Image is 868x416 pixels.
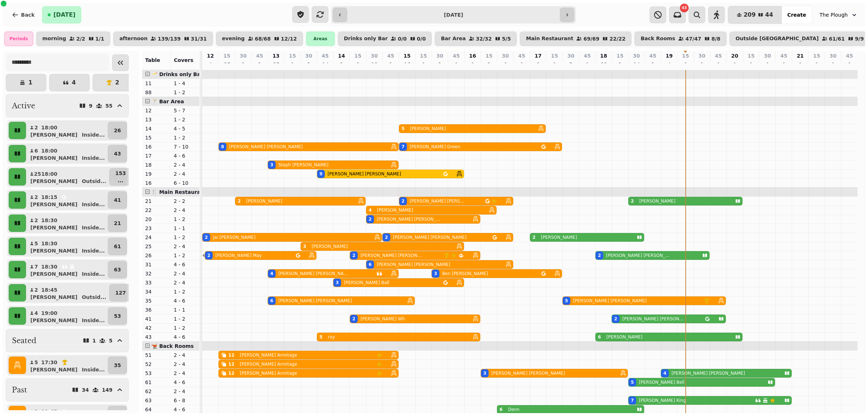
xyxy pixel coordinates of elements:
div: 2 [401,198,404,204]
p: 15 [748,52,754,59]
p: Steph [PERSON_NAME] [278,162,328,168]
p: 6 [34,147,38,154]
p: 22 / 22 [609,36,625,41]
p: 15 [289,52,296,59]
p: [PERSON_NAME] [PERSON_NAME] [410,198,467,204]
p: 4 [208,61,213,68]
p: Inside ... [82,366,105,373]
p: 26 [114,127,121,134]
button: 2 [93,74,133,91]
p: 30 [764,52,771,59]
p: 12 / 12 [281,36,297,41]
p: [PERSON_NAME] [410,126,446,132]
div: 6 [369,262,371,267]
button: Drinks only Bar0/00/0 [338,32,432,46]
p: 45 [256,52,263,59]
p: 2 [388,61,393,68]
span: 🍸 Bar Area [151,99,184,104]
p: Main Restaurant [526,36,573,42]
p: 16 [469,52,476,59]
div: 5 [565,298,568,304]
p: 11:45 [41,408,58,415]
span: 209 [744,12,756,18]
p: 30 [371,52,378,59]
p: 2 [34,408,38,415]
div: 4 [369,207,371,213]
div: 3 [434,271,437,276]
button: 153... [109,168,132,186]
p: 14 [338,52,345,59]
p: [PERSON_NAME] [PERSON_NAME] [328,171,401,177]
div: 5 [319,334,322,340]
p: 0 [830,61,836,68]
p: 18:30 [41,240,58,247]
p: 15 [617,52,624,59]
button: 4 [49,74,90,91]
p: 18:15 [41,194,58,201]
p: Back Rooms [641,36,675,42]
p: 0 [748,61,754,68]
p: 15 [420,52,427,59]
p: 0 [421,61,426,68]
p: 30 [240,52,247,59]
p: 0 [765,61,770,68]
p: 45 [322,52,328,59]
p: [PERSON_NAME] [639,198,676,204]
p: Inside ... [82,154,105,162]
button: 61 [108,238,127,255]
p: 43 [114,150,121,157]
button: The Plough [815,8,862,21]
p: 20 [731,52,738,59]
button: 518:30[PERSON_NAME]Inside... [27,238,106,255]
p: [PERSON_NAME] [PERSON_NAME] [573,298,647,304]
h2: Seated [12,336,37,346]
p: 5 [568,61,574,68]
p: 12 [207,52,214,59]
span: 🥂 Drinks only Bar [151,71,203,77]
p: 149 [102,387,112,392]
div: 3 [483,370,486,376]
p: ray [328,334,335,340]
p: [PERSON_NAME] [PERSON_NAME] [393,234,467,240]
button: Past34149 [6,378,129,402]
p: 139 / 139 [158,36,181,41]
p: 12 [371,61,377,68]
p: Inside ... [82,131,105,138]
p: [PERSON_NAME] [30,270,77,278]
div: 3 [270,162,273,168]
p: 47 / 47 [685,36,701,41]
p: 14 [322,61,328,68]
p: [PERSON_NAME] [541,234,577,240]
p: [PERSON_NAME] [PERSON_NAME] [622,316,685,322]
p: 15 [223,52,230,59]
p: 3 [437,61,443,68]
p: [PERSON_NAME] [PERSON_NAME] [606,253,672,258]
p: [PERSON_NAME] Ball [344,280,390,286]
p: 9 [89,103,93,108]
p: [PERSON_NAME] [30,178,77,185]
div: 2 [352,253,355,258]
p: 45 [387,52,394,59]
p: 0 [847,61,852,68]
button: 218:00[PERSON_NAME]Inside... [27,122,106,139]
p: 25 [34,170,38,178]
p: [PERSON_NAME] [246,198,282,204]
p: 3 [486,61,492,68]
p: [PERSON_NAME] Armitage [240,370,297,376]
p: 3 [339,61,344,68]
p: 45 [518,52,525,59]
p: 88 [145,89,168,96]
button: 218:45[PERSON_NAME]Outsid... [27,284,108,301]
div: 8 [221,144,224,150]
div: 2 [532,234,535,240]
p: [PERSON_NAME] [607,334,643,340]
button: [DATE] [42,6,81,24]
p: 14 [634,61,639,68]
p: 25 [224,61,230,68]
div: 2 [207,253,210,258]
div: 4 [270,271,273,276]
p: 0 [732,61,737,68]
p: 4 [34,309,38,317]
span: Table [145,57,160,63]
p: 5 - 7 [174,107,196,114]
